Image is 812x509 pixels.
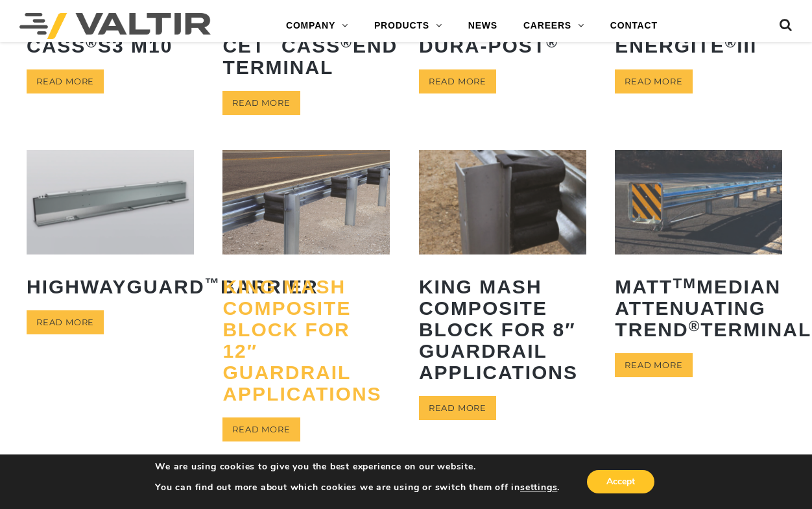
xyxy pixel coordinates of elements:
a: Read more about “CASS® S3 M10” [27,69,104,93]
a: PRODUCTS [361,13,455,39]
h2: ENERGITE III [615,25,782,66]
a: MATTTMMedian Attenuating TREND®Terminal [615,150,782,350]
a: Read more about “Dura-Post®” [419,69,496,93]
sup: ® [340,34,353,51]
h2: CASS S3 M10 [27,25,194,66]
sup: ® [689,318,701,334]
a: Read more about “King MASH Composite Block for 8" Guardrail Applications” [419,396,496,420]
p: You can find out more about which cookies we are using or switch them off in . [155,482,560,493]
a: COMPANY [273,13,361,39]
sup: ® [86,34,98,51]
button: settings [520,482,557,493]
h2: King MASH Composite Block for 8″ Guardrail Applications [419,266,586,393]
img: Valtir [19,13,211,39]
h2: CET CASS End Terminal [222,25,390,88]
sup: ® [546,34,558,51]
h2: Dura-Post [419,25,586,66]
button: Accept [587,470,654,493]
a: NEWS [455,13,510,39]
a: Read more about “King MASH Composite Block for 12" Guardrail Applications” [222,417,300,441]
sup: ™ [205,275,221,292]
p: We are using cookies to give you the best experience on our website. [155,461,560,473]
sup: ™ [265,34,281,51]
a: HighwayGuard™Barrier [27,150,194,307]
a: King MASH Composite Block for 12″ Guardrail Applications [222,150,390,414]
h2: King MASH Composite Block for 12″ Guardrail Applications [222,266,390,414]
a: Read more about “MATTTM Median Attenuating TREND® Terminal” [615,353,692,377]
h2: MATT Median Attenuating TREND Terminal [615,266,782,350]
sup: TM [673,275,697,292]
a: King MASH Composite Block for 8″ Guardrail Applications [419,150,586,393]
a: Read more about “HighwayGuard™ Barrier” [27,310,104,334]
a: CONTACT [597,13,671,39]
sup: ® [725,34,737,51]
a: Read more about “ENERGITE® III” [615,69,692,93]
h2: HighwayGuard Barrier [27,266,194,307]
a: CAREERS [510,13,597,39]
a: Read more about “CET™ CASS® End Terminal” [222,91,300,115]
